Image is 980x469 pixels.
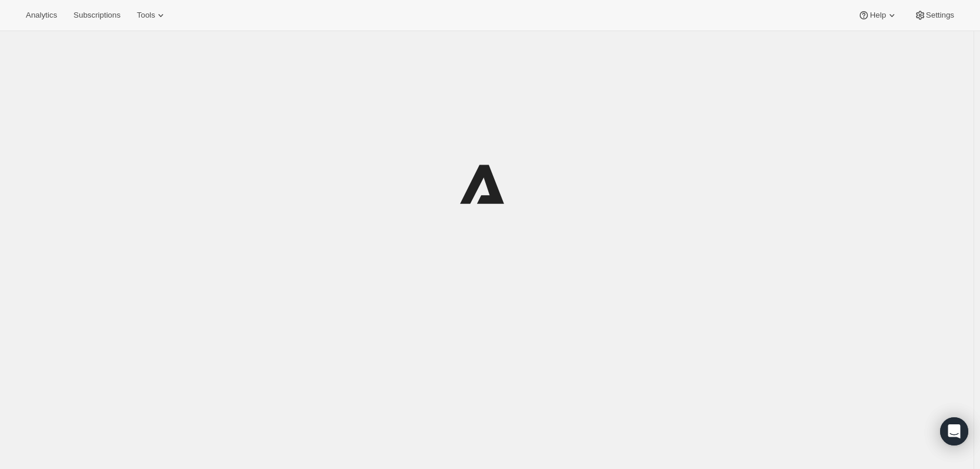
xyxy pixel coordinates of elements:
button: Analytics [19,7,64,24]
button: Tools [130,7,174,24]
button: Subscriptions [66,7,127,24]
div: Open Intercom Messenger [940,417,968,445]
button: Settings [907,7,961,24]
button: Help [851,7,904,24]
span: Help [870,11,886,20]
span: Subscriptions [73,11,120,20]
span: Tools [137,11,155,20]
span: Settings [926,11,954,20]
span: Analytics [26,11,57,20]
